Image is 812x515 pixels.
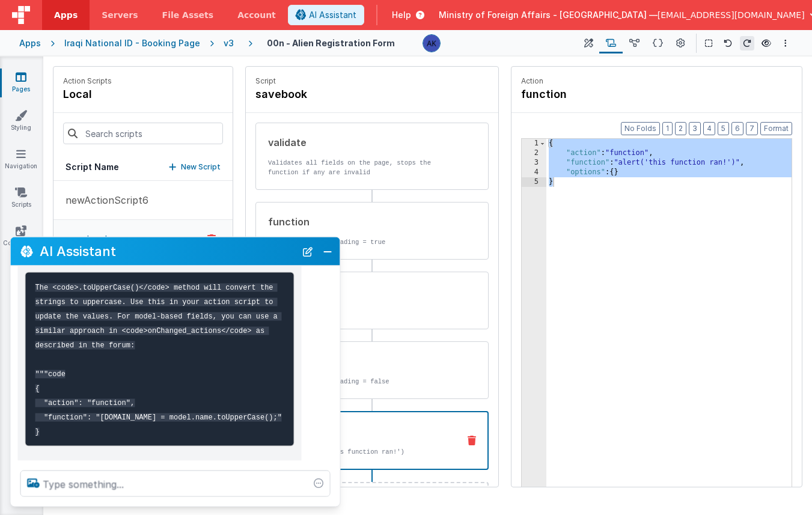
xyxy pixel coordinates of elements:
[718,122,729,135] button: 5
[760,122,792,135] button: Format
[731,122,743,135] button: 6
[66,161,119,173] h5: Script Name
[299,243,316,260] button: New Chat
[268,284,450,299] div: runUtilityHook
[53,220,233,258] button: savebook
[320,243,335,260] button: Close
[689,122,701,135] button: 3
[267,38,395,47] h4: 00n - Alien Registration Form
[268,354,450,368] div: function
[268,215,450,229] div: function
[521,76,792,86] p: Action
[63,123,223,144] input: Search scripts
[703,122,715,135] button: 4
[423,35,440,52] img: 1f6063d0be199a6b217d3045d703aa70
[746,122,758,135] button: 7
[19,37,41,49] div: Apps
[268,447,449,457] p: alert('this function ran!')
[63,76,112,86] p: Action Scripts
[64,37,200,49] div: Iraqi National ID - Booking Page
[255,76,489,86] p: Script
[169,161,221,173] button: New Script
[102,9,138,21] span: Servers
[522,148,546,158] div: 2
[63,86,112,103] h4: local
[35,283,282,436] code: The <code>.toUpperCase()</code> method will convert the strings to uppercase. Use this in your ac...
[268,307,450,317] p: : saveandbook
[162,9,214,21] span: File Assets
[675,122,686,135] button: 2
[268,377,450,386] p: model.isLoading = false
[778,36,793,50] button: Options
[522,177,546,187] div: 5
[522,158,546,168] div: 3
[658,9,805,21] span: [EMAIL_ADDRESS][DOMAIN_NAME]
[255,86,436,103] h4: savebook
[58,232,110,246] p: savebook
[224,37,239,49] div: v3
[40,244,296,258] h2: AI Assistant
[268,237,450,247] p: model.isLoading = true
[309,9,356,21] span: AI Assistant
[268,135,450,150] div: validate
[58,193,148,207] p: newActionScript6
[439,9,658,21] span: Ministry of Foreign Affairs - [GEOGRAPHIC_DATA] —
[662,122,673,135] button: 1
[392,9,411,21] span: Help
[522,139,546,148] div: 1
[268,424,449,439] div: function
[54,9,78,21] span: Apps
[621,122,660,135] button: No Folds
[288,5,364,25] button: AI Assistant
[181,161,221,173] p: New Script
[53,181,233,220] button: newActionScript6
[521,86,701,103] h4: function
[268,158,450,177] p: Validates all fields on the page, stops the function if any are invalid
[522,168,546,177] div: 4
